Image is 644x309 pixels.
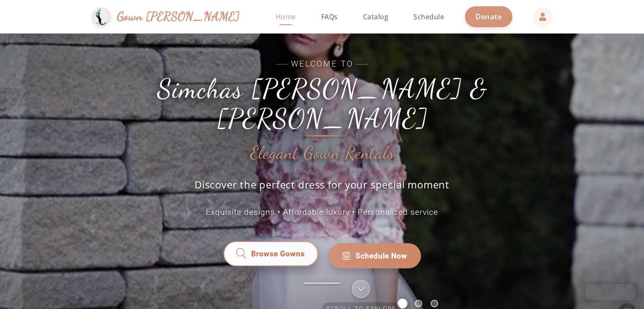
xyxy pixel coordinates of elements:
[276,12,296,21] span: Home
[363,12,389,21] span: Catalog
[133,74,511,133] h1: Simchas [PERSON_NAME] & [PERSON_NAME]
[117,8,240,26] span: Gown [PERSON_NAME]
[475,12,502,21] span: Donate
[92,8,111,26] img: Gown Gmach Logo
[465,6,512,27] a: Donate
[133,58,511,70] span: Welcome to
[321,12,338,21] span: FAQs
[92,5,248,28] a: Gown [PERSON_NAME]
[413,12,444,21] span: Schedule
[250,144,394,163] h2: Elegant Gown Rentals
[133,206,511,219] p: Exquisite designs • Affordable luxury • Personalized service
[186,178,458,198] p: Discover the perfect dress for your special moment
[356,250,407,261] span: Schedule Now
[250,250,305,262] span: Browse Gowns
[585,284,636,301] iframe: Chatra live chat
